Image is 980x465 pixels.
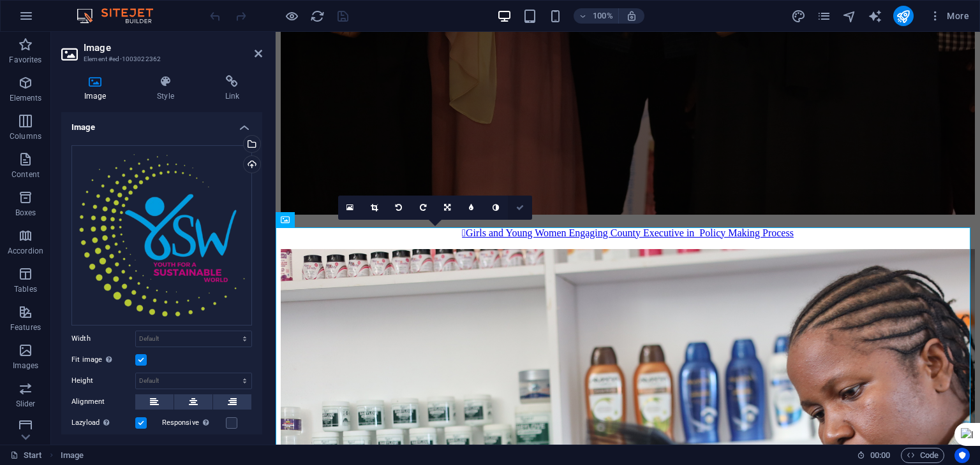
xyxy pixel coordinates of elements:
[338,196,362,220] a: Select files from the file manager, stock photos, or upload file(s)
[284,8,299,24] button: Click here to leave preview mode and continue editing
[593,8,613,24] h6: 100%
[8,246,43,256] p: Accordion
[857,448,891,463] h6: Session time
[842,8,857,24] button: navigator
[9,55,41,65] p: Favorites
[61,448,84,463] nav: breadcrumb
[574,8,619,24] button: 100%
[10,131,41,141] p: Columns
[15,208,36,218] p: Boxes
[817,9,831,24] i: Pages (Ctrl+Alt+S)
[868,9,882,24] i: AI Writer
[71,352,135,368] label: Fit image
[817,8,832,24] button: pages
[61,75,134,102] h4: Image
[84,42,262,54] h2: Image
[10,93,42,103] p: Elements
[61,448,84,463] span: Click to select. Double-click to edit
[73,8,169,24] img: Editor Logo
[791,8,806,24] button: design
[907,448,939,463] span: Code
[71,394,135,410] label: Alignment
[16,399,36,409] p: Slider
[870,448,890,463] span: 00 00
[411,196,435,220] a: Rotate right 90°
[13,361,39,371] p: Images
[868,8,883,24] button: text_generator
[71,335,135,342] label: Width
[162,415,226,431] label: Responsive
[508,196,532,220] a: Confirm ( Ctrl ⏎ )
[11,169,40,180] p: Content
[10,322,41,333] p: Features
[901,448,944,463] button: Code
[134,75,202,102] h4: Style
[309,8,325,24] button: reload
[626,10,637,22] i: On resize automatically adjust zoom level to fit chosen device.
[879,450,881,460] span: :
[842,9,857,24] i: Navigator
[791,9,806,24] i: Design (Ctrl+Alt+Y)
[896,9,910,24] i: Publish
[924,6,974,26] button: More
[71,145,252,325] div: YSW-Official-Corprate-Logo-removebg-preview-7jTS2csagwa_rxkbbWDxeg.png
[14,284,37,294] p: Tables
[484,196,508,220] a: Greyscale
[893,6,914,26] button: publish
[459,196,484,220] a: Blur
[310,9,325,24] i: Reload page
[387,196,411,220] a: Rotate left 90°
[71,415,135,431] label: Lazyload
[10,448,42,463] a: Click to cancel selection. Double-click to open Pages
[954,448,970,463] button: Usercentrics
[362,196,387,220] a: Crop mode
[435,196,459,220] a: Change orientation
[202,75,262,102] h4: Link
[61,112,262,135] h4: Image
[929,10,969,22] span: More
[84,54,237,65] h3: Element #ed-1003022362
[71,377,135,384] label: Height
